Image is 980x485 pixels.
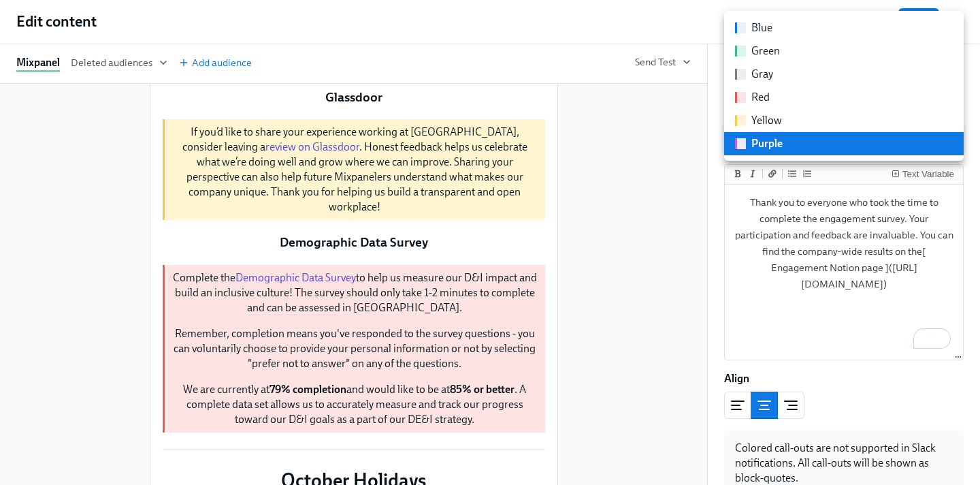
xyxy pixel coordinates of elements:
div: Purple [751,136,783,151]
div: Red [751,90,770,105]
div: Green [751,44,780,59]
div: Gray [751,67,773,82]
div: Yellow [751,113,782,128]
div: Blue [751,20,772,35]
